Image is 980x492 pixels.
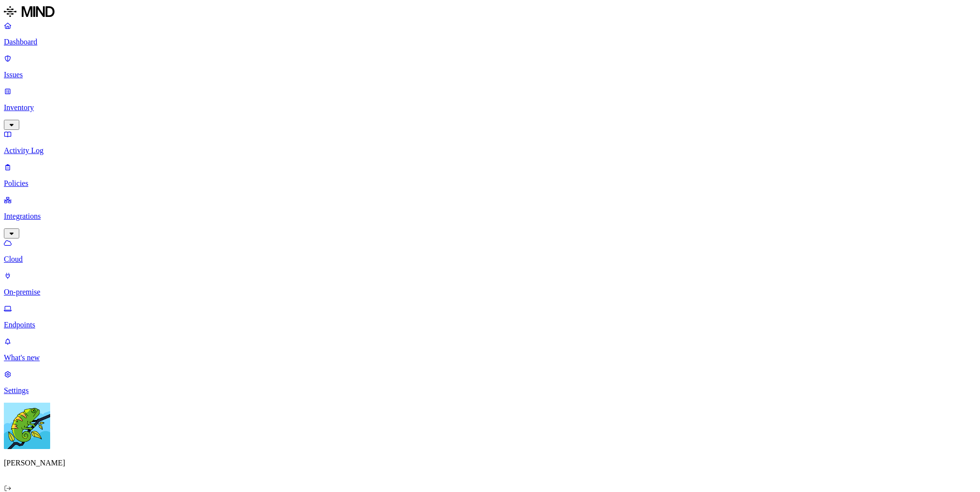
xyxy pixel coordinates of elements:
img: Yuval Meshorer [4,403,50,449]
p: Activity Log [4,146,976,155]
p: What's new [4,353,976,362]
p: On-premise [4,288,976,296]
p: Dashboard [4,38,976,46]
p: Inventory [4,103,976,112]
p: Policies [4,179,976,188]
p: Cloud [4,255,976,264]
p: Issues [4,70,976,79]
p: Settings [4,386,976,395]
p: Integrations [4,212,976,221]
img: MIND [4,4,54,19]
p: Endpoints [4,321,976,329]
